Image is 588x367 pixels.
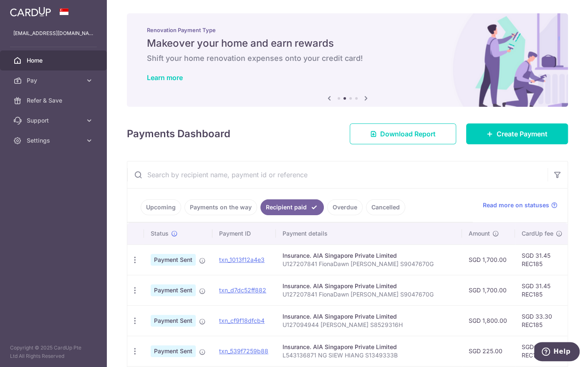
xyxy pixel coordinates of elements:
[219,256,265,263] a: txn_1013f12a4e3
[462,305,515,336] td: SGD 1,800.00
[350,123,456,144] a: Download Report
[515,275,569,305] td: SGD 31.45 REC185
[497,129,548,139] span: Create Payment
[483,201,549,209] span: Read more on statuses
[27,116,82,125] span: Support
[147,37,548,50] h5: Makeover your home and earn rewards
[147,27,548,33] p: Renovation Payment Type
[151,254,196,266] span: Payment Sent
[483,201,558,209] a: Read more on statuses
[327,199,363,215] a: Overdue
[283,343,455,351] div: Insurance. AIA Singapore Private Limited
[283,290,455,299] p: U127207841 FionaDawn [PERSON_NAME] S9047670G
[147,73,183,82] a: Learn more
[151,229,169,238] span: Status
[283,260,455,268] p: U127207841 FionaDawn [PERSON_NAME] S9047670G
[184,199,257,215] a: Payments on the way
[219,347,268,354] a: txn_539f7259b88
[283,282,455,290] div: Insurance. AIA Singapore Private Limited
[522,229,553,238] span: CardUp fee
[151,345,196,357] span: Payment Sent
[462,336,515,366] td: SGD 225.00
[276,223,462,244] th: Payment details
[283,312,455,321] div: Insurance. AIA Singapore Private Limited
[10,7,51,17] img: CardUp
[27,76,82,85] span: Pay
[219,287,266,294] a: txn_d7dc52ff882
[27,56,82,65] span: Home
[469,229,490,238] span: Amount
[260,199,324,215] a: Recipient paid
[151,284,196,296] span: Payment Sent
[283,351,455,359] p: L543136871 NG SIEW HIANG S1349333B
[466,123,568,144] a: Create Payment
[380,129,436,139] span: Download Report
[283,321,455,329] p: U127094944 [PERSON_NAME] S8529316H
[515,336,569,366] td: SGD 4.16 REC185
[13,29,93,38] p: [EMAIL_ADDRESS][DOMAIN_NAME]
[147,53,548,63] h6: Shift your home renovation expenses onto your credit card!
[534,342,580,363] iframe: Opens a widget where you can find more information
[127,161,548,188] input: Search by recipient name, payment id or reference
[219,317,265,324] a: txn_cf9f18dfcb4
[366,199,405,215] a: Cancelled
[151,315,196,327] span: Payment Sent
[27,96,82,105] span: Refer & Save
[462,275,515,305] td: SGD 1,700.00
[141,199,181,215] a: Upcoming
[515,244,569,275] td: SGD 31.45 REC185
[27,136,82,145] span: Settings
[462,244,515,275] td: SGD 1,700.00
[127,13,568,107] img: Renovation banner
[127,126,230,141] h4: Payments Dashboard
[283,251,455,260] div: Insurance. AIA Singapore Private Limited
[212,223,276,244] th: Payment ID
[515,305,569,336] td: SGD 33.30 REC185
